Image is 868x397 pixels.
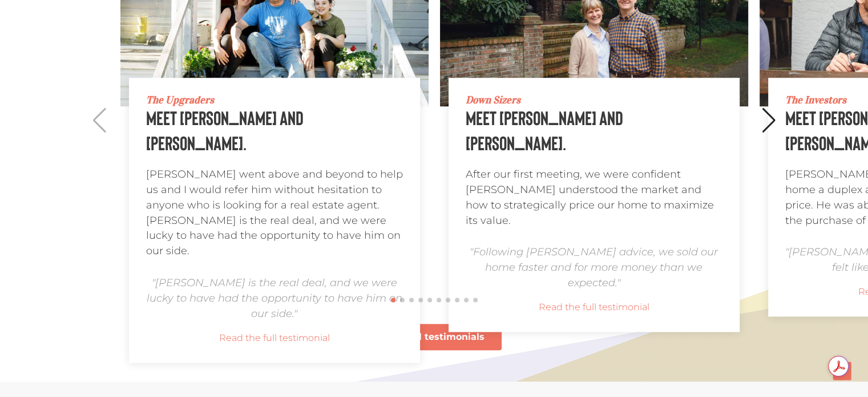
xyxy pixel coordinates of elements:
h4: "[PERSON_NAME] is the real deal, and we were lucky to have had the opportunity to have him on our... [146,275,403,322]
h3: The Upgraders [146,95,403,105]
div: Next slide [761,108,777,133]
h3: Meet [PERSON_NAME] and [PERSON_NAME]. [146,105,403,155]
a: Read the full testimonial [146,330,403,346]
span: View all testimonials [383,332,485,342]
a: Read the full testimonial [466,299,722,315]
a: View all testimonials [366,324,502,350]
h4: "Following [PERSON_NAME] advice, we sold our home faster and for more money than we expected." [466,244,722,291]
h3: Down Sizers [466,95,722,105]
p: After our first meeting, we were confident [PERSON_NAME] understood the market and how to strateg... [466,167,722,228]
p: [PERSON_NAME] went above and beyond to help us and I would refer him without hesitation to anyone... [146,167,403,259]
h3: Meet [PERSON_NAME] and [PERSON_NAME]. [466,105,722,155]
